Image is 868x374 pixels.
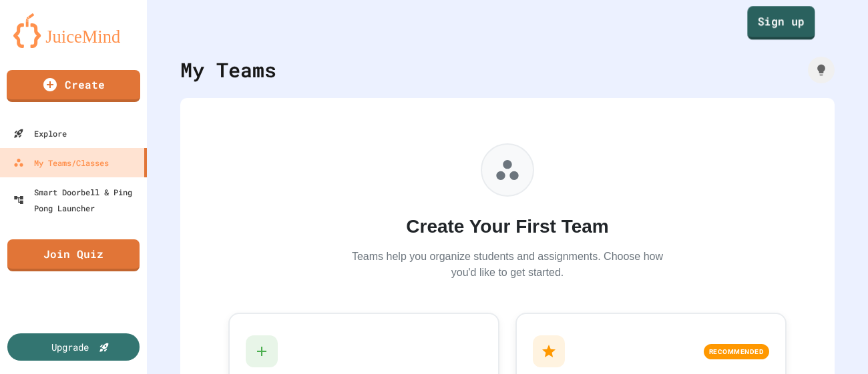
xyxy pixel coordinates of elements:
div: Upgrade [51,340,89,354]
a: Create [7,70,140,102]
p: Teams help you organize students and assignments. Choose how you'd like to get started. [347,249,668,281]
a: Sign up [747,6,815,39]
div: My Teams [180,55,276,85]
div: How it works [808,57,835,83]
a: Join Quiz [7,239,140,271]
img: logo-orange.svg [13,13,134,48]
div: Smart Doorbell & Ping Pong Launcher [13,184,142,216]
div: Explore [13,125,67,141]
div: RECOMMENDED [704,344,770,359]
h2: Create Your First Team [347,213,668,241]
div: My Teams/Classes [13,155,109,171]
